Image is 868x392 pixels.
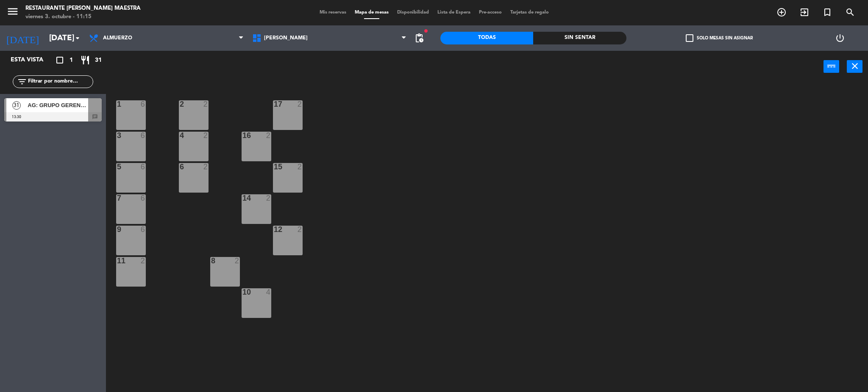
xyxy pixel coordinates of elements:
div: 2 [180,100,180,108]
i: turned_in_not [822,7,832,17]
div: 6 [141,226,146,233]
div: 6 [180,163,180,171]
button: menu [6,5,19,21]
i: search [845,7,855,17]
span: 1 [70,55,73,65]
div: 2 [235,257,240,265]
div: viernes 3. octubre - 11:15 [25,13,141,21]
div: 2 [203,132,209,139]
button: close [847,60,862,73]
span: [PERSON_NAME] [264,35,308,41]
div: 6 [141,194,146,202]
div: 2 [298,100,303,108]
span: 31 [95,55,102,65]
div: Esta vista [4,55,61,65]
div: 2 [203,100,209,108]
div: Todas [440,32,533,44]
span: Tarjetas de regalo [506,10,553,15]
span: pending_actions [414,33,424,43]
div: 4 [266,288,271,296]
span: Disponibilidad [393,10,433,15]
i: restaurant [80,55,90,65]
span: Mis reservas [315,10,351,15]
span: check_box_outline_blank [686,34,693,42]
button: power_input [823,60,839,73]
i: power_settings_new [835,33,845,43]
div: 4 [180,132,180,139]
div: 12 [274,226,274,233]
span: Pre-acceso [475,10,506,15]
div: 2 [141,257,146,265]
i: exit_to_app [799,7,810,17]
div: 6 [141,132,146,139]
div: 6 [141,163,146,171]
div: 2 [266,194,271,202]
i: menu [6,5,19,18]
i: crop_square [55,55,65,65]
div: 15 [274,163,274,171]
span: Mapa de mesas [351,10,393,15]
div: 2 [203,163,209,171]
span: fiber_manual_record [423,28,428,33]
span: AG: GRUPO GERENTES Y CEOS DE SCANIA X 31 / KAHUAK [28,101,88,110]
input: Filtrar por nombre... [27,77,93,86]
div: 2 [298,226,303,233]
span: 31 [12,101,21,110]
i: add_circle_outline [776,7,787,17]
i: filter_list [17,77,27,87]
div: 2 [298,163,303,171]
i: close [850,61,860,71]
span: Lista de Espera [433,10,475,15]
div: 2 [266,132,271,139]
i: arrow_drop_down [72,33,83,43]
label: Solo mesas sin asignar [686,34,753,42]
div: Sin sentar [533,32,626,44]
i: power_input [826,61,837,71]
span: Almuerzo [103,35,132,41]
div: Restaurante [PERSON_NAME] Maestra [25,4,141,13]
div: 6 [141,100,146,108]
div: 17 [274,100,274,108]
